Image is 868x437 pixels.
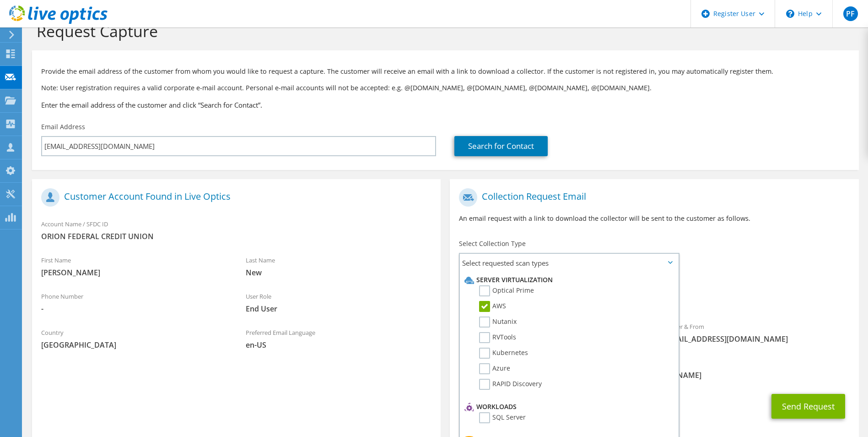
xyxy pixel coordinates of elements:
div: Sender & From [654,317,859,349]
span: ORION FEDERAL CREDIT UNION [41,231,431,241]
span: [EMAIL_ADDRESS][DOMAIN_NAME] [663,334,850,344]
p: Provide the email address of the customer from whom you would like to request a capture. The cust... [41,66,850,76]
a: Search for Contact [454,136,548,156]
span: End User [246,304,432,314]
label: Kubernetes [479,348,528,359]
label: Email Address [41,122,85,131]
div: Country [32,323,237,355]
div: Phone Number [32,287,237,318]
div: Last Name [237,251,441,282]
div: CC & Reply To [450,353,858,385]
div: Preferred Email Language [237,323,441,355]
label: RVTools [479,332,516,343]
div: First Name [32,251,237,282]
li: Server Virtualization [462,274,673,285]
label: Optical Prime [479,285,534,296]
p: An email request with a link to download the collector will be sent to the customer as follows. [459,213,849,224]
h1: Request Capture [37,22,850,41]
svg: \n [786,10,794,18]
span: New [246,268,432,278]
span: [PERSON_NAME] [41,268,227,278]
label: AWS [479,301,506,312]
div: Requested Collections [450,276,858,312]
span: Select requested scan types [460,254,678,272]
p: Note: User registration requires a valid corporate e-mail account. Personal e-mail accounts will ... [41,83,850,93]
button: Send Request [771,394,845,419]
span: [GEOGRAPHIC_DATA] [41,340,227,350]
h3: Enter the email address of the customer and click “Search for Contact”. [41,100,850,110]
h1: Collection Request Email [459,188,845,207]
label: Nutanix [479,317,517,328]
span: en-US [246,340,432,350]
label: RAPID Discovery [479,379,542,390]
div: To [450,317,654,349]
label: Azure [479,363,510,374]
h1: Customer Account Found in Live Optics [41,188,427,207]
li: Workloads [462,401,673,412]
div: Account Name / SFDC ID [32,214,441,246]
span: PF [843,6,858,21]
div: User Role [237,287,441,318]
label: Select Collection Type [459,239,526,248]
label: SQL Server [479,412,526,423]
span: - [41,304,227,314]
